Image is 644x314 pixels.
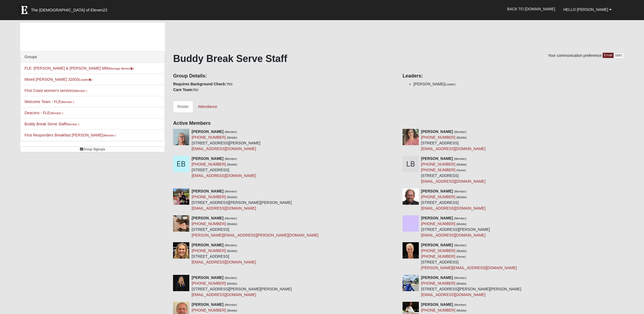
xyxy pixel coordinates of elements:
div: [STREET_ADDRESS] [421,156,485,184]
a: [PHONE_NUMBER] [191,222,226,226]
span: Hello [PERSON_NAME] [563,7,608,12]
a: Welcome Team - FLE(Member ) [24,100,74,104]
h4: Active Members [173,120,624,126]
a: Group Signups [20,147,165,152]
small: (Mobile) [456,222,467,226]
strong: [PERSON_NAME] [421,129,453,134]
a: Hello [PERSON_NAME] [559,3,616,16]
small: (Leader ) [78,78,92,81]
small: (Member) [454,130,466,133]
a: [EMAIL_ADDRESS][DOMAIN_NAME] [421,179,485,184]
strong: [PERSON_NAME] [191,156,223,161]
a: [PHONE_NUMBER] [421,254,455,259]
span: Your communication preference: [548,53,602,58]
a: [EMAIL_ADDRESS][DOMAIN_NAME] [421,147,485,151]
small: (Member) [454,303,466,306]
small: (Leader) [445,83,455,86]
small: (Member ) [61,100,74,104]
a: [EMAIL_ADDRESS][DOMAIN_NAME] [191,206,256,210]
strong: [PERSON_NAME] [421,189,453,193]
small: (Home) [456,169,466,172]
strong: [PERSON_NAME] [191,243,223,247]
a: First Responders Breakfast [PERSON_NAME](Member ) [24,133,116,137]
small: (Mobile) [456,163,467,166]
h1: Buddy Break Serve Staff [173,53,624,64]
a: Email [603,53,614,58]
small: (Mobile) [227,222,237,226]
a: Mixed [PERSON_NAME] 32003(Leader) [24,77,92,82]
small: (Mobile) [227,249,237,253]
small: (Member) [454,217,466,220]
a: [PHONE_NUMBER] [191,248,226,253]
a: [PERSON_NAME][EMAIL_ADDRESS][DOMAIN_NAME] [421,266,517,270]
a: [PHONE_NUMBER] [421,195,455,199]
a: First Coast women's services(Member ) [24,88,87,93]
strong: [PERSON_NAME] [421,216,453,220]
a: [PHONE_NUMBER] [191,195,226,199]
a: [PHONE_NUMBER] [421,222,455,226]
small: (Mobile) [227,282,237,285]
small: (Mobile) [227,195,237,199]
a: [PHONE_NUMBER] [191,281,226,285]
div: [STREET_ADDRESS] [421,129,485,152]
strong: [PERSON_NAME] [191,275,223,280]
strong: Care Team: [173,88,193,92]
a: [EMAIL_ADDRESS][DOMAIN_NAME] [191,260,256,264]
small: (Member) [454,276,466,279]
small: (Mobile) [456,249,467,253]
a: [PHONE_NUMBER] [191,135,226,139]
div: [STREET_ADDRESS] [421,242,517,271]
div: [STREET_ADDRESS][PERSON_NAME][PERSON_NAME] [191,275,292,298]
small: (Member) [225,303,237,306]
strong: [PERSON_NAME] [421,275,453,280]
strong: [PERSON_NAME] [191,302,223,307]
a: [EMAIL_ADDRESS][DOMAIN_NAME] [191,293,256,297]
div: [STREET_ADDRESS][PERSON_NAME][PERSON_NAME] [191,188,292,211]
strong: [PERSON_NAME] [421,243,453,247]
strong: [PERSON_NAME] [421,156,453,161]
small: (Member) [454,190,466,193]
div: [STREET_ADDRESS][PERSON_NAME] [191,129,260,152]
a: Buddy Break Serve Staff(Member ) [24,122,79,126]
h4: Group Details: [173,73,394,79]
a: [EMAIL_ADDRESS][DOMAIN_NAME] [191,173,256,178]
img: Eleven22 logo [19,5,30,15]
strong: [PERSON_NAME] [191,216,223,220]
a: [PHONE_NUMBER] [421,135,455,139]
h4: Leaders: [403,73,624,79]
a: [PHONE_NUMBER] [421,162,455,166]
a: [EMAIL_ADDRESS][DOMAIN_NAME] [421,233,485,237]
a: Back to [DOMAIN_NAME] [503,2,559,16]
small: (Home) [456,255,466,258]
small: (Mobile) [227,163,237,166]
a: Deacons - FLE(Member ) [24,111,63,115]
li: [PERSON_NAME] [413,81,624,87]
small: (Member) [225,244,237,247]
a: [EMAIL_ADDRESS][DOMAIN_NAME] [421,293,485,297]
a: Attendance [194,101,222,112]
small: (Member) [454,157,466,160]
span: The [DEMOGRAPHIC_DATA] of Eleven22 [31,7,107,13]
div: [STREET_ADDRESS] [191,215,319,238]
a: [PHONE_NUMBER] [421,248,455,253]
div: [STREET_ADDRESS][PERSON_NAME] [421,215,490,238]
small: (Member) [225,157,237,160]
div: [STREET_ADDRESS] [191,242,256,265]
small: (Member ) [50,111,63,115]
a: [PERSON_NAME][EMAIL_ADDRESS][PERSON_NAME][DOMAIN_NAME] [191,233,319,237]
small: (Member) [225,217,237,220]
strong: [PERSON_NAME] [421,302,453,307]
small: (Member) [225,130,237,133]
small: (Member ) [74,89,87,92]
small: (Member) [225,190,237,193]
small: (Member ) [66,123,79,126]
div: [STREET_ADDRESS] [421,188,485,211]
a: SMS [613,53,624,58]
small: (Mobile) [227,136,237,139]
div: [STREET_ADDRESS][PERSON_NAME][PERSON_NAME] [421,275,521,298]
strong: Requires Background Check: [173,82,226,86]
small: (Mobile) [456,195,467,199]
small: (Marriage Mentor ) [108,67,134,70]
a: [PHONE_NUMBER] [191,162,226,166]
div: [STREET_ADDRESS] [191,156,256,179]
